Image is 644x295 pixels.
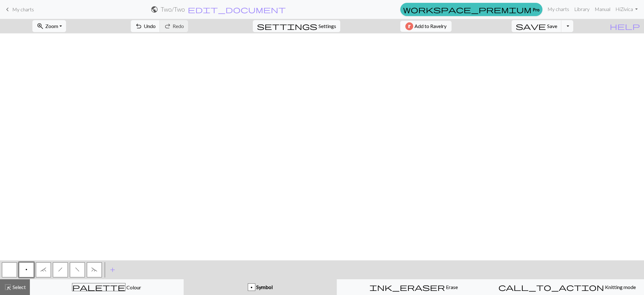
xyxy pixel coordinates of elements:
a: Library [572,3,592,15]
a: My charts [4,4,34,15]
span: Erase [445,284,458,290]
span: workspace_premium [403,5,531,14]
button: Save [512,20,562,32]
button: Erase [337,279,491,295]
button: h [53,262,68,277]
span: settings [257,22,317,31]
span: palette [72,283,125,292]
button: Add to Ravelry [400,21,452,32]
span: zoom_in [36,22,44,31]
a: My charts [545,3,572,15]
span: Knitting mode [604,284,636,290]
span: save [516,22,546,31]
span: Purl [25,267,27,272]
button: ~ [87,262,102,277]
button: ` [36,262,51,277]
button: Colour [30,279,184,295]
button: Knitting mode [490,279,644,295]
span: Select [12,284,26,290]
span: 3+ stitch left twist [92,267,97,272]
i: Settings [257,22,317,30]
h2: Two / Two [161,6,185,13]
button: f [70,262,85,277]
button: p Symbol [184,279,337,295]
a: Manual [592,3,613,15]
span: undo [135,22,142,31]
span: call_to_action [498,283,604,292]
span: keyboard_arrow_left [4,5,11,14]
a: Pro [400,3,542,16]
span: ink_eraser [369,283,445,292]
span: right leaning decrease [58,267,63,272]
span: left leaning decrease [75,267,80,272]
a: HiZivica [613,3,640,15]
div: p [248,284,255,291]
span: Save [547,23,557,29]
span: 3+ stitch right twist [41,267,46,272]
span: Add to Ravelry [414,22,447,30]
span: edit_document [188,5,286,14]
span: Symbol [255,284,273,290]
button: Zoom [32,20,66,32]
span: Settings [319,22,336,30]
span: Zoom [45,23,58,29]
button: SettingsSettings [253,20,340,32]
span: add [109,265,116,274]
button: p [19,262,34,277]
span: Colour [125,284,141,290]
img: Ravelry [405,22,413,30]
span: Undo [144,23,156,29]
button: Undo [131,20,160,32]
span: help [610,22,640,31]
span: My charts [12,6,34,12]
span: highlight_alt [4,283,12,292]
span: public [151,5,158,14]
